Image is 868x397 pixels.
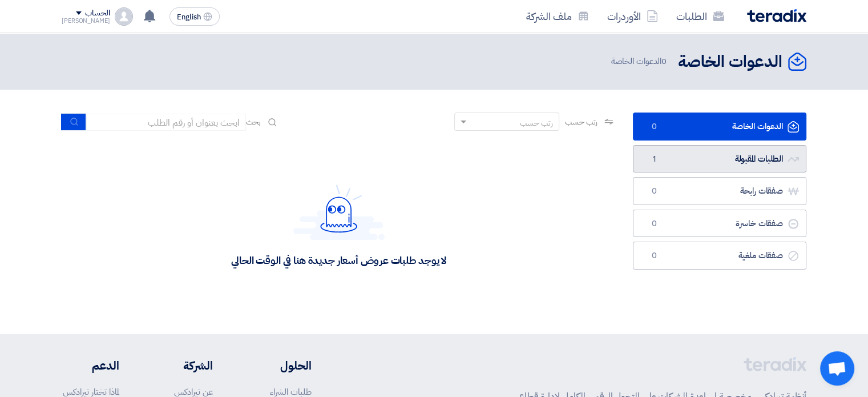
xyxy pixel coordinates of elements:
div: [PERSON_NAME] [62,18,110,24]
img: profile_test.png [115,7,133,26]
a: صفقات خاسرة0 [633,210,806,238]
span: 0 [647,186,661,197]
h2: الدعوات الخاصة [678,51,782,73]
a: الطلبات المقبولة1 [633,145,806,173]
a: صفقات ملغية0 [633,242,806,270]
div: رتب حسب [520,117,553,129]
span: بحث [246,116,261,128]
li: الشركة [154,357,213,374]
span: رتب حسب [565,116,597,128]
div: الحساب [85,9,110,18]
span: 0 [647,218,661,230]
a: Open chat [820,351,854,386]
span: الدعوات الخاصة [611,55,669,68]
input: ابحث بعنوان أو رقم الطلب [86,114,246,131]
span: 0 [647,121,661,133]
a: الدعوات الخاصة0 [633,113,806,141]
span: 0 [661,55,667,67]
span: English [177,13,201,21]
li: الدعم [62,357,119,374]
a: الأوردرات [598,3,667,30]
a: الطلبات [667,3,733,30]
div: لا يوجد طلبات عروض أسعار جديدة هنا في الوقت الحالي [231,254,446,267]
span: 1 [647,154,661,165]
a: ملف الشركة [517,3,598,30]
img: Hello [293,185,385,240]
img: Teradix logo [747,9,806,22]
button: English [169,7,220,26]
span: 0 [647,250,661,262]
a: صفقات رابحة0 [633,177,806,205]
li: الحلول [247,357,312,374]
